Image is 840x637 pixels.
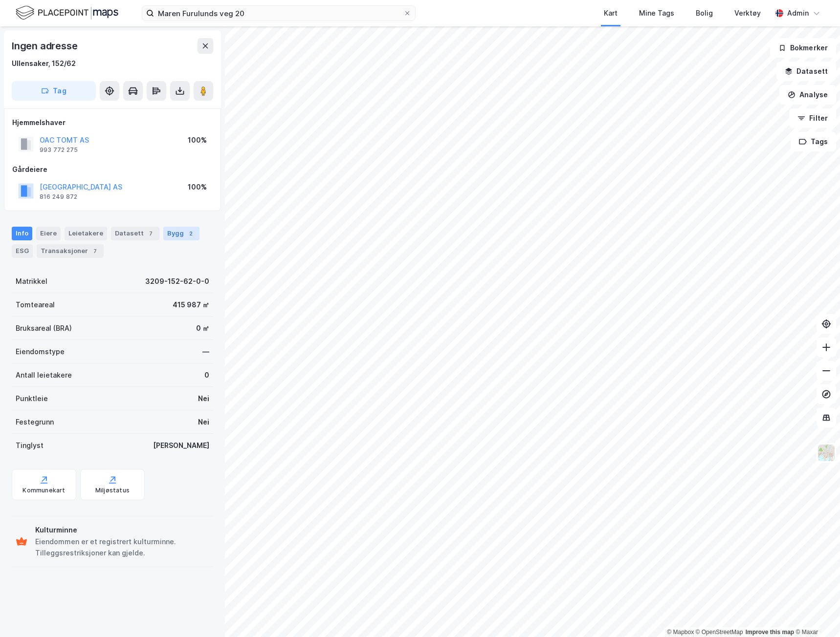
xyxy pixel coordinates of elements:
[154,6,403,21] input: Søk på adresse, matrikkel, gårdeiere, leietakere eller personer
[604,7,618,19] div: Kart
[12,58,76,69] div: Ullensaker, 152/62
[16,346,65,358] div: Eiendomstype
[667,629,694,636] a: Mapbox
[746,629,794,636] a: Improve this map
[787,7,809,19] div: Admin
[16,369,72,381] div: Antall leietakere
[817,444,836,462] img: Z
[16,416,54,428] div: Festegrunn
[145,276,209,287] div: 3209-152-62-0-0
[186,229,196,238] div: 2
[153,440,209,451] div: [PERSON_NAME]
[40,146,78,154] div: 993 772 275
[789,108,836,128] button: Filter
[35,536,209,559] div: Eiendommen er et registrert kulturminne. Tilleggsrestriksjoner kan gjelde.
[12,164,213,175] div: Gårdeiere
[770,38,836,58] button: Bokmerker
[188,181,207,193] div: 100%
[12,117,213,128] div: Hjemmelshaver
[35,524,209,536] div: Kulturminne
[16,393,48,404] div: Punktleie
[196,322,209,334] div: 0 ㎡
[639,7,674,19] div: Mine Tags
[188,134,207,146] div: 100%
[204,369,209,381] div: 0
[776,62,836,81] button: Datasett
[791,590,840,637] div: Kontrollprogram for chat
[202,346,209,358] div: —
[198,393,209,404] div: Nei
[16,299,55,311] div: Tomteareal
[16,4,118,21] img: logo.f888ab2527a4732fd821a326f86c7f29.svg
[95,487,130,494] div: Miljøstatus
[36,227,61,240] div: Eiere
[16,322,72,334] div: Bruksareal (BRA)
[16,440,44,451] div: Tinglyst
[734,7,761,19] div: Verktøy
[12,227,32,240] div: Info
[696,7,713,19] div: Bolig
[90,246,100,256] div: 7
[40,193,77,201] div: 816 249 872
[12,244,33,258] div: ESG
[22,487,65,494] div: Kommunekart
[791,132,836,151] button: Tags
[12,38,79,54] div: Ingen adresse
[146,229,155,238] div: 7
[163,227,199,240] div: Bygg
[65,227,107,240] div: Leietakere
[198,416,209,428] div: Nei
[696,629,743,636] a: OpenStreetMap
[12,81,96,101] button: Tag
[16,276,47,287] div: Matrikkel
[173,299,209,311] div: 415 987 ㎡
[37,244,104,258] div: Transaksjoner
[791,590,840,637] iframe: Chat Widget
[111,227,159,240] div: Datasett
[779,85,836,105] button: Analyse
